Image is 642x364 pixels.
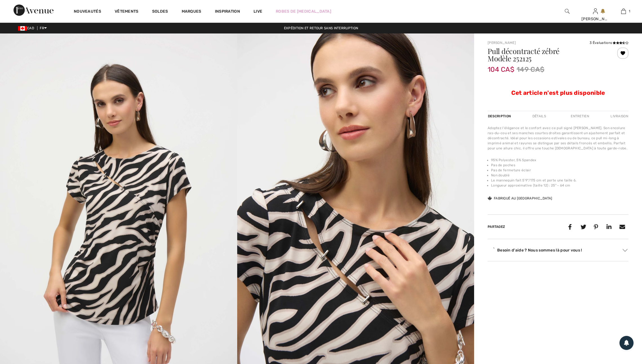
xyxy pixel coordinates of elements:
li: Le mannequin fait 5'9"/175 cm et porte une taille 6. [491,178,628,183]
a: Marques [182,9,201,15]
a: Se connecter [593,8,598,14]
div: 3 Évaluations [590,40,628,45]
a: Vêtements [115,9,139,15]
span: Partagez [488,225,505,229]
span: 104 CA$ [488,60,514,73]
div: Entretien [566,111,594,121]
li: Pas de fermeture éclair [491,168,628,173]
a: Live [254,8,262,14]
li: Longueur approximative (taille 12) : 25" - 64 cm [491,183,628,188]
img: Arrow2.svg [623,249,628,252]
div: Livraison [609,111,628,121]
div: Besoin d'aide ? Nous sommes là pour vous ! [488,246,628,254]
li: Non doublé [491,173,628,178]
a: Soldes [152,9,168,15]
img: Canadian Dollar [18,26,27,31]
div: Fabriqué au [GEOGRAPHIC_DATA] [488,196,552,201]
span: 1 [629,9,630,14]
img: Mes infos [593,8,598,15]
img: Mon panier [621,8,626,15]
div: Cet article n'est plus disponible [488,75,628,97]
a: Nouveautés [74,9,101,15]
div: Description [488,111,512,121]
a: 1 [610,8,637,15]
a: [PERSON_NAME] [488,41,516,45]
div: Détails [528,111,551,121]
span: 149 CA$ [517,64,544,75]
span: FR [40,26,47,30]
div: Adoptez l'élégance et le confort avec ce pull signé [PERSON_NAME]. Son encolure ras-du-cou et ses... [488,125,628,151]
img: recherche [565,8,570,15]
h1: Pull décontracté zébré Modèle 252125 [488,48,605,62]
img: 1ère Avenue [14,5,54,16]
a: Robes de [MEDICAL_DATA] [276,8,331,14]
div: [PERSON_NAME] [581,16,609,22]
li: Pas de poches [491,163,628,168]
span: Inspiration [215,9,240,15]
span: CAD [18,26,36,30]
li: 95% Polyester, 5% Spandex [491,158,628,163]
